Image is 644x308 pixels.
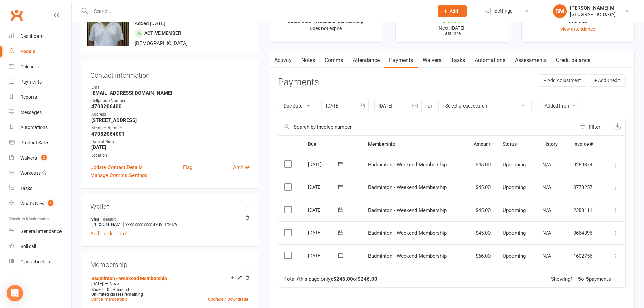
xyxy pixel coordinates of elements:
[9,254,71,269] a: Class kiosk mode
[542,230,551,236] span: N/A
[310,26,342,31] span: Does not expire
[20,64,39,69] div: Calendar
[90,281,250,286] div: —
[20,110,42,115] div: Messages
[91,84,250,91] div: Email
[144,30,181,36] span: Active member
[368,162,447,168] span: Badminton - Weekend Membership
[470,52,510,68] a: Automations
[20,155,37,161] div: Waivers
[503,207,526,213] span: Upcoming
[446,52,470,68] a: Tasks
[368,230,447,236] span: Badminton - Weekend Membership
[567,153,603,176] td: 0259374
[90,69,250,79] h3: Contact information
[296,52,320,68] a: Notes
[9,105,71,120] a: Messages
[20,125,48,130] div: Automations
[464,221,497,244] td: $45.00
[7,285,23,301] div: Open Intercom Messenger
[101,216,118,222] span: default
[91,287,109,292] span: Booked: 0
[91,90,250,96] strong: [EMAIL_ADDRESS][DOMAIN_NAME]
[567,176,603,199] td: 0773257
[510,52,551,68] a: Assessments
[9,120,71,135] a: Automations
[542,253,551,259] span: N/A
[542,162,551,168] span: N/A
[20,33,44,39] div: Dashboard
[570,5,616,11] div: [PERSON_NAME] M
[567,199,603,222] td: 2383111
[20,186,32,191] div: Tasks
[9,74,71,90] a: Payments
[9,224,71,239] a: General attendance kiosk mode
[542,207,551,213] span: N/A
[90,171,147,180] a: Manage Comms Settings
[308,182,339,192] div: [DATE]
[528,17,628,24] div: Never
[553,4,567,18] div: SM
[418,52,446,68] a: Waivers
[91,276,167,281] a: Badminton - Weekend Membership
[233,163,250,171] a: Archive
[9,166,71,181] a: Workouts
[110,281,120,286] span: Never
[358,276,377,282] strong: $246.00
[91,103,250,110] strong: 4708206400
[90,261,250,268] h3: Membership
[308,159,339,169] div: [DATE]
[91,292,143,297] span: Unlimited classes remaining
[576,119,610,135] button: Filter
[20,244,36,249] div: Roll call
[113,287,134,292] span: Attended: 0
[464,176,497,199] td: $45.00
[567,221,603,244] td: 0664396
[125,222,162,227] span: xxxx xxxx xxxx 8939
[89,6,429,16] input: Search...
[278,100,315,112] button: Due date
[308,227,339,238] div: [DATE]
[20,94,37,100] div: Reports
[464,199,497,222] td: $45.00
[9,239,71,254] a: Roll call
[20,201,45,206] div: What's New
[333,276,353,282] strong: $246.00
[538,74,587,87] button: + Add Adjustment
[551,52,595,68] a: Credit balance
[503,184,526,190] span: Upcoming
[20,229,62,234] div: General attendance
[91,117,250,123] strong: [STREET_ADDRESS]
[362,136,464,153] th: Membership
[284,276,377,282] div: Total (this page only): of
[428,102,432,110] div: or
[589,123,600,131] div: Filter
[48,200,53,206] span: 1
[41,155,47,160] span: 3
[494,3,513,19] span: Settings
[9,150,71,166] a: Waivers 3
[368,253,447,259] span: Badminton - Weekend Membership
[87,4,129,46] img: image1757854570.png
[91,152,250,159] div: Location
[560,26,595,32] a: view attendance
[567,244,603,267] td: 1602756
[9,135,71,150] a: Product Sales
[135,40,188,46] span: [DEMOGRAPHIC_DATA]
[308,205,339,215] div: [DATE]
[368,207,447,213] span: Badminton - Weekend Membership
[438,5,467,17] button: Add
[450,8,458,14] span: Add
[320,52,348,68] a: Comms
[91,131,250,137] strong: 47082064001
[164,222,177,227] span: 1/2029
[536,136,567,153] th: History
[570,11,616,17] div: [GEOGRAPHIC_DATA]
[20,49,35,54] div: People
[538,100,582,112] button: Added From
[368,184,447,190] span: Badminton - Weekend Membership
[551,276,611,282] div: Showing of payments
[208,297,248,302] a: Upgrade / Downgrade
[308,250,339,261] div: [DATE]
[348,52,384,68] a: Attendance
